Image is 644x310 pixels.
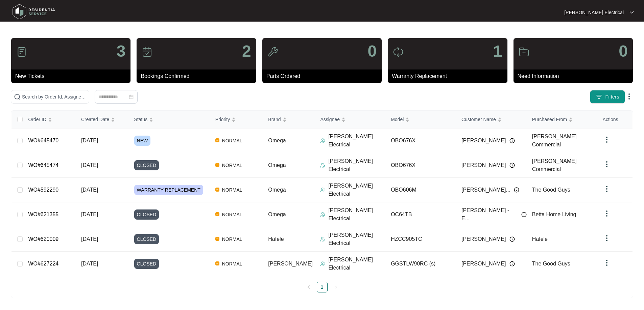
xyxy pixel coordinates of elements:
span: Order ID [28,116,46,123]
img: Vercel Logo [215,261,219,265]
span: The Good Guys [532,187,570,193]
img: Info icon [509,138,515,143]
p: [PERSON_NAME] Electrical [328,133,385,149]
span: NORMAL [219,210,245,219]
p: 0 [619,43,628,59]
span: NORMAL [219,161,245,169]
img: dropdown arrow [603,234,611,242]
span: [PERSON_NAME] Commercial [532,158,577,172]
td: OBO676X [385,153,456,178]
span: [PERSON_NAME] [461,137,506,145]
p: 2 [242,43,251,59]
span: [PERSON_NAME] - E... [461,206,518,223]
img: icon [16,47,27,57]
span: left [307,285,311,289]
img: dropdown arrow [603,185,611,193]
a: WO#621355 [28,212,58,217]
span: Status [134,116,148,123]
th: Assignee [315,111,385,129]
p: Parts Ordered [266,72,382,80]
a: 1 [317,282,327,292]
input: Search by Order Id, Assignee Name, Customer Name, Brand and Model [22,93,86,101]
span: [DATE] [81,138,98,143]
th: Priority [210,111,263,129]
span: [PERSON_NAME] [461,161,506,169]
span: Model [391,116,404,123]
span: Betta Home Living [532,212,576,217]
li: 1 [317,282,328,292]
li: Next Page [330,282,341,292]
p: Warranty Replacement [392,72,507,80]
span: Omega [268,138,286,143]
img: Info icon [509,261,515,266]
img: Assigner Icon [320,212,326,217]
a: WO#592290 [28,187,58,193]
a: WO#645470 [28,138,58,143]
td: OC64TB [385,202,456,227]
img: residentia service logo [10,2,57,22]
span: CLOSED [134,160,159,170]
span: Brand [268,116,281,123]
img: Assigner Icon [320,236,326,242]
img: icon [519,47,529,57]
p: 1 [493,43,502,59]
p: [PERSON_NAME] Electrical [328,182,385,198]
span: Omega [268,212,286,217]
th: Order ID [23,111,76,129]
img: filter icon [596,93,602,100]
span: NORMAL [219,137,245,145]
img: Vercel Logo [215,237,219,241]
span: right [334,285,338,289]
span: [DATE] [81,187,98,193]
p: [PERSON_NAME] Electrical [328,231,385,247]
span: [DATE] [81,236,98,242]
p: [PERSON_NAME] Electrical [328,157,385,173]
th: Purchased From [527,111,597,129]
button: right [330,282,341,292]
a: WO#627224 [28,261,58,266]
img: Assigner Icon [320,163,326,168]
span: Filters [605,93,619,101]
span: [PERSON_NAME] Commercial [532,134,577,147]
img: Assigner Icon [320,138,326,143]
span: CLOSED [134,209,159,220]
span: Häfele [268,236,284,242]
td: GGSTLW90RC (s) [385,252,456,276]
td: OBO606M [385,178,456,202]
span: NEW [134,136,151,146]
img: Info icon [521,212,527,217]
p: 3 [117,43,126,59]
img: Assigner Icon [320,261,326,266]
span: [DATE] [81,212,98,217]
img: Vercel Logo [215,138,219,142]
button: filter iconFilters [590,90,625,104]
td: OBO676X [385,129,456,153]
span: [DATE] [81,261,98,266]
span: [PERSON_NAME] [461,260,506,268]
span: Hafele [532,236,548,242]
span: NORMAL [219,260,245,268]
span: Assignee [320,116,340,123]
p: [PERSON_NAME] Electrical [328,206,385,223]
th: Brand [263,111,315,129]
img: search-icon [14,93,21,100]
span: [DATE] [81,162,98,168]
span: [PERSON_NAME]... [461,186,510,194]
span: Omega [268,162,286,168]
p: Bookings Confirmed [141,72,256,80]
th: Status [129,111,210,129]
a: WO#620009 [28,236,58,242]
span: The Good Guys [532,261,570,266]
img: dropdown arrow [625,92,633,101]
span: [PERSON_NAME] [268,261,313,266]
p: [PERSON_NAME] Electrical [564,9,624,16]
th: Model [385,111,456,129]
a: WO#645474 [28,162,58,168]
span: NORMAL [219,235,245,243]
img: Info icon [509,236,515,242]
span: NORMAL [219,186,245,194]
span: Created Date [81,116,109,123]
button: left [303,282,314,292]
p: 0 [367,43,377,59]
span: Customer Name [461,116,496,123]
